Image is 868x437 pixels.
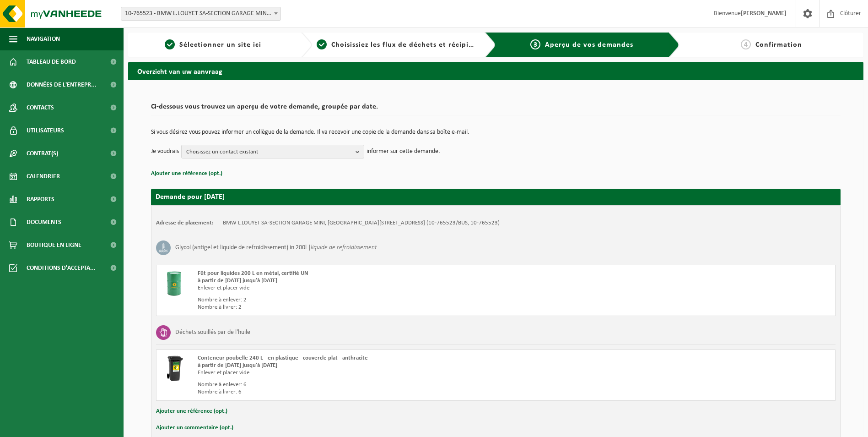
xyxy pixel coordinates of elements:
span: Données de l'entrepr... [27,73,97,96]
span: Boutique en ligne [27,234,81,257]
strong: à partir de [DATE] jusqu'à [DATE] [198,362,277,368]
button: Ajouter une référence (opt.) [151,168,222,180]
button: Ajouter une référence (opt.) [156,405,227,417]
span: Aperçu de vos demandes [545,41,633,49]
span: 10-765523 - BMW L.LOUYET SA-SECTION GARAGE MINI - CHARLEROI [121,7,280,20]
div: Enlever et placer vide [198,284,533,292]
button: Choisissez un contact existant [181,145,364,158]
h2: Overzicht van uw aanvraag [128,62,863,80]
span: Tableau de bord [27,50,76,73]
span: Calendrier [27,165,60,188]
h3: Glycol (antigel et liquide de refroidissement) in 200l | [175,240,377,255]
a: 1Sélectionner un site ici [133,39,294,50]
span: Conteneur poubelle 240 L - en plastique - couvercle plat - anthracite [198,355,368,361]
img: LP-LD-00200-MET-21.png [161,270,189,297]
a: 2Choisissiez les flux de déchets et récipients [317,39,478,50]
h3: Déchets souillés par de l'huile [175,325,250,340]
div: Nombre à enlever: 6 [198,381,533,388]
span: 1 [165,39,175,49]
strong: Adresse de placement: [156,220,214,226]
span: 3 [530,39,540,49]
div: Enlever et placer vide [198,369,533,377]
span: Utilisateurs [27,119,64,142]
span: Documents [27,211,61,234]
span: 10-765523 - BMW L.LOUYET SA-SECTION GARAGE MINI - CHARLEROI [121,7,281,21]
p: informer sur cette demande. [367,145,440,158]
img: WB-0240-HPE-BK-01.png [161,355,189,382]
div: Nombre à enlever: 2 [198,296,533,304]
span: Navigation [27,27,60,50]
span: Confirmation [755,41,802,49]
td: BMW L.LOUYET SA-SECTION GARAGE MINI, [GEOGRAPHIC_DATA][STREET_ADDRESS] (10-765523/BUS, 10-765523) [223,219,500,227]
span: Rapports [27,188,54,211]
span: Sélectionner un site ici [179,41,261,49]
button: Ajouter un commentaire (opt.) [156,422,233,434]
div: Nombre à livrer: 2 [198,304,533,311]
strong: Demande pour [DATE] [156,193,225,201]
span: Choisissiez les flux de déchets et récipients [331,41,484,49]
h2: Ci-dessous vous trouvez un aperçu de votre demande, groupée par date. [151,103,841,115]
strong: à partir de [DATE] jusqu'à [DATE] [198,278,277,284]
span: 2 [317,39,327,49]
span: Contrat(s) [27,142,58,165]
span: 4 [741,39,751,49]
strong: [PERSON_NAME] [741,10,787,17]
span: Contacts [27,96,54,119]
span: Conditions d'accepta... [27,257,96,279]
span: Fût pour liquides 200 L en métal, certifié UN [198,270,308,276]
p: Je voudrais [151,145,179,158]
p: Si vous désirez vous pouvez informer un collègue de la demande. Il va recevoir une copie de la de... [151,129,841,136]
span: Choisissez un contact existant [186,145,352,159]
div: Nombre à livrer: 6 [198,388,533,396]
i: liquide de refroidissement [311,244,377,251]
